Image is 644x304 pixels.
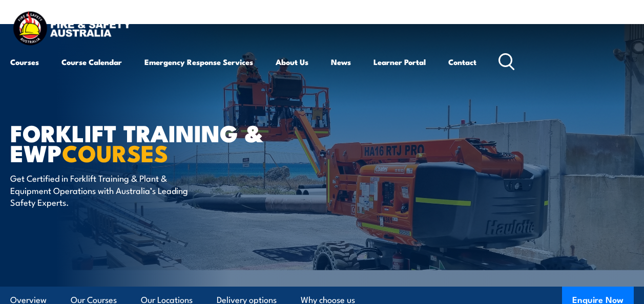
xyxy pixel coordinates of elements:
a: Courses [10,50,39,74]
p: Get Certified in Forklift Training & Plant & Equipment Operations with Australia’s Leading Safety... [10,172,197,208]
a: Emergency Response Services [144,50,253,74]
a: Course Calendar [61,50,122,74]
h1: Forklift Training & EWP [10,122,263,162]
strong: COURSES [62,135,168,170]
a: Contact [448,50,476,74]
a: Learner Portal [373,50,426,74]
a: News [331,50,351,74]
a: About Us [276,50,308,74]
